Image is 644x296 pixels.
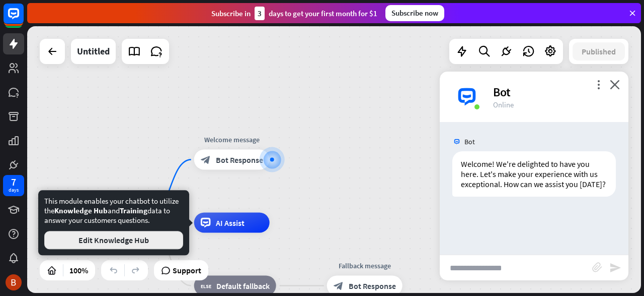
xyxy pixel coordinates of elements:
[54,206,108,215] span: Knowledge Hub
[216,155,263,165] span: Bot Response
[211,7,377,20] div: Subscribe in days to get your first month for $1
[66,262,91,278] div: 100%
[334,281,344,291] i: block_bot_response
[493,84,616,100] div: Bot
[201,155,211,165] i: block_bot_response
[11,177,16,187] div: 7
[201,281,211,291] i: block_fallback
[255,7,265,20] div: 3
[216,218,245,228] span: AI Assist
[609,262,621,274] i: send
[573,42,625,61] button: Published
[173,262,201,278] span: Support
[385,5,444,21] div: Subscribe now
[452,151,616,197] div: Welcome! We're delighted to have you here. Let's make your experience with us exceptional. How ca...
[8,4,38,34] button: Open LiveChat chat widget
[594,80,603,89] i: more_vert
[3,175,24,196] a: 7 days
[187,135,277,145] div: Welcome message
[349,281,396,291] span: Bot Response
[319,261,410,271] div: Fallback message
[592,262,602,272] i: block_attachment
[216,281,270,291] span: Default fallback
[77,39,110,64] div: Untitled
[493,100,616,109] div: Online
[120,206,147,215] span: Training
[9,187,19,194] div: days
[44,196,183,249] div: This module enables your chatbot to utilize the and data to answer your customers questions.
[610,80,620,89] i: close
[464,137,475,146] span: Bot
[44,231,183,249] button: Edit Knowledge Hub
